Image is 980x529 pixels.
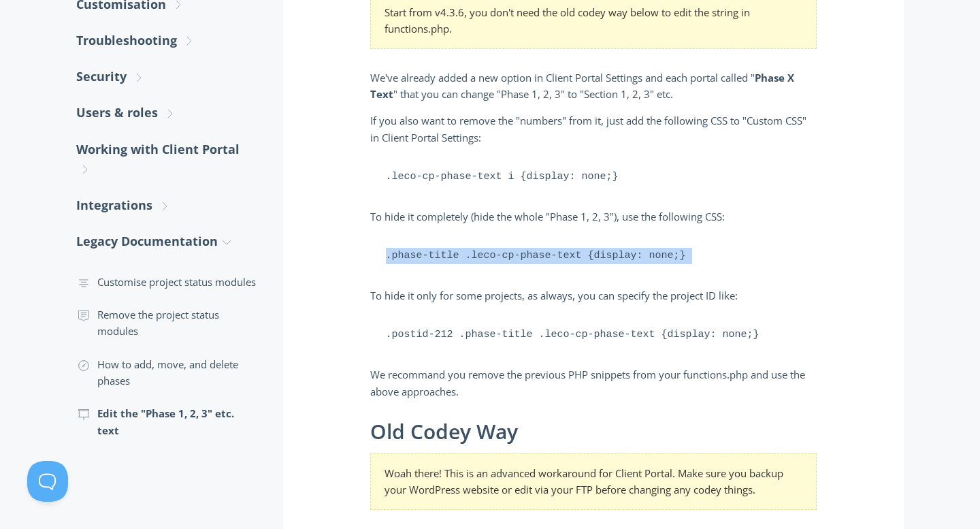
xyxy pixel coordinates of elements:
[370,235,817,277] pre: .phase-title .leco-cp-phase-text {display: none;}
[370,156,817,198] pre: .leco-cp-phase-text i {display: none;}
[370,112,817,146] p: If you also want to remove the "numbers" from it, just add the following CSS to "Custom CSS" in C...
[76,59,256,95] a: Security
[370,420,817,443] h1: Old Codey Way
[76,22,256,59] a: Troubleshooting
[370,453,817,510] section: Woah there! This is an advanced workaround for Client Portal. Make sure you backup your WordPress...
[76,266,256,298] a: Customise project status modules
[76,223,256,259] a: Legacy Documentation
[370,71,794,101] strong: Phase X Text
[27,461,68,502] iframe: Toggle Customer Support
[76,397,256,447] a: Edit the "Phase 1, 2, 3" etc. text
[370,287,817,304] p: To hide it only for some projects, as always, you can specify the project ID like:
[370,366,817,400] p: We recommand you remove the previous PHP snippets from your functions.php and use the above appro...
[370,69,817,103] p: We've already added a new option in Client Portal Settings and each portal called " " that you ca...
[76,298,256,348] a: Remove the project status modules
[370,208,817,225] p: To hide it completely (hide the whole "Phase 1, 2, 3"), use the following CSS:
[76,95,256,131] a: Users & roles
[76,348,256,398] a: How to add, move, and delete phases
[76,131,256,188] a: Working with Client Portal
[76,187,256,223] a: Integrations
[370,315,817,357] pre: .postid-212 .phase-title .leco-cp-phase-text {display: none;}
